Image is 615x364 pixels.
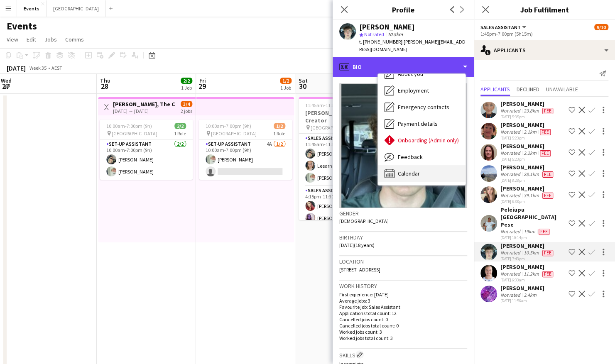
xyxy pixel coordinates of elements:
span: Calendar [398,170,420,177]
h3: Profile [333,4,474,15]
div: Crew has different fees then in role [537,228,551,235]
p: Cancelled jobs total count: 0 [339,322,467,329]
div: Peleiupu [GEOGRAPHIC_DATA] Pese [500,206,565,228]
div: [PERSON_NAME] [500,242,555,249]
h3: Birthday [339,234,467,241]
span: Employment [398,87,429,94]
span: [GEOGRAPHIC_DATA] [311,125,356,131]
div: Crew has different fees then in role [541,271,555,277]
div: Bio [333,57,474,77]
app-job-card: 10:00am-7:00pm (9h)2/2 [GEOGRAPHIC_DATA]1 RoleSet-up Assistant2/210:00am-7:00pm (9h)[PERSON_NAME]... [100,120,193,180]
a: Comms [62,34,87,45]
div: [PERSON_NAME] [500,185,555,192]
div: Not rated [500,129,522,135]
div: [PERSON_NAME] [500,284,544,292]
div: 1:45pm-7:00pm (5h15m) [480,31,608,37]
div: [DATE] [7,64,26,72]
span: Wed [1,77,12,84]
div: 1 Job [181,85,192,91]
span: Week 35 [27,65,48,71]
div: Not rated [500,192,522,199]
div: [PERSON_NAME] [500,100,555,107]
button: [GEOGRAPHIC_DATA] [47,0,106,17]
div: Not rated [500,228,522,235]
span: [STREET_ADDRESS] [339,266,380,273]
div: Not rated [500,249,522,256]
div: Applicants [474,40,615,60]
span: Feedback [398,153,423,161]
h3: Location [339,258,467,265]
span: 9/10 [594,24,608,30]
span: 30 [297,81,308,91]
div: Feedback [378,149,466,165]
div: [DATE] → [DATE] [113,108,175,114]
div: [PERSON_NAME] [500,164,555,171]
div: Crew has different fees then in role [538,150,552,156]
span: [DEMOGRAPHIC_DATA] [339,218,389,224]
div: 11:45am-11:30pm (11h45m)25/26[PERSON_NAME], The Creator [GEOGRAPHIC_DATA]3 RolesSales Assistant3/... [299,97,392,220]
button: Events [17,0,47,17]
div: [PERSON_NAME] [500,142,552,150]
a: Edit [23,34,39,45]
button: Sales Assistant [480,24,527,30]
div: Not rated [500,292,522,298]
span: 3/4 [181,101,192,107]
app-card-role: Set-up Assistant2/210:00am-7:00pm (9h)[PERSON_NAME][PERSON_NAME] [100,139,193,180]
div: [PERSON_NAME] [500,121,552,129]
span: 1/2 [280,78,292,84]
div: 28.1km [522,171,541,178]
span: Fee [542,193,553,199]
span: Emergency contacts [398,103,449,111]
span: Fee [539,229,549,235]
div: Crew has different fees then in role [541,249,555,256]
div: [DATE] 10:14pm [500,235,565,240]
span: Declined [517,86,539,92]
span: Onboarding (Admin only) [398,137,459,144]
div: Crew has different fees then in role [538,129,552,135]
div: 11.2km [522,271,541,277]
div: Crew has different fees then in role [541,192,555,199]
span: Unavailable [546,86,578,92]
span: Sat [299,77,308,84]
span: Comms [65,36,84,43]
div: [DATE] 8:28pm [500,178,555,183]
span: Fee [542,171,553,178]
h3: Skills [339,350,467,359]
div: 10.5km [522,249,541,256]
div: About you [378,66,466,82]
div: [DATE] 7:43pm [500,256,555,261]
div: 39.1km [522,192,541,199]
span: 11:45am-11:30pm (11h45m) [305,102,365,108]
p: Applications total count: 12 [339,310,467,316]
h3: [PERSON_NAME], The Creator [299,109,392,124]
div: Employment [378,82,466,99]
p: Favourite job: Sales Assistant [339,304,467,310]
span: Sales Assistant [480,24,521,30]
p: Worked jobs total count: 3 [339,335,467,341]
app-card-role: Sales Assistant3/311:45am-11:30pm (11h45m)[PERSON_NAME]Leearna Patricks[PERSON_NAME] [299,134,392,186]
span: 29 [198,81,206,91]
div: 2.1km [522,129,538,135]
div: 1 Job [280,85,291,91]
p: First experience: [DATE] [339,291,467,298]
div: Payment details [378,115,466,132]
span: | [PERSON_NAME][EMAIL_ADDRESS][DOMAIN_NAME] [359,39,466,52]
div: Not rated [500,150,522,156]
h3: Job Fulfilment [474,4,615,15]
div: 3.4km [522,292,538,298]
div: 2.2km [522,150,538,156]
div: 23.8km [522,107,541,114]
div: 2 jobs [181,107,192,114]
h3: Gender [339,210,467,217]
span: Thu [100,77,110,84]
div: [DATE] 5:23pm [500,135,552,141]
div: [DATE] 6:33am [500,277,555,283]
span: View [7,36,18,43]
div: Crew has different fees then in role [541,171,555,178]
div: Not rated [500,107,522,114]
div: [PERSON_NAME] [500,263,555,271]
span: Fee [540,129,551,135]
span: [DATE] (18 years) [339,242,375,248]
h3: Work history [339,282,467,290]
